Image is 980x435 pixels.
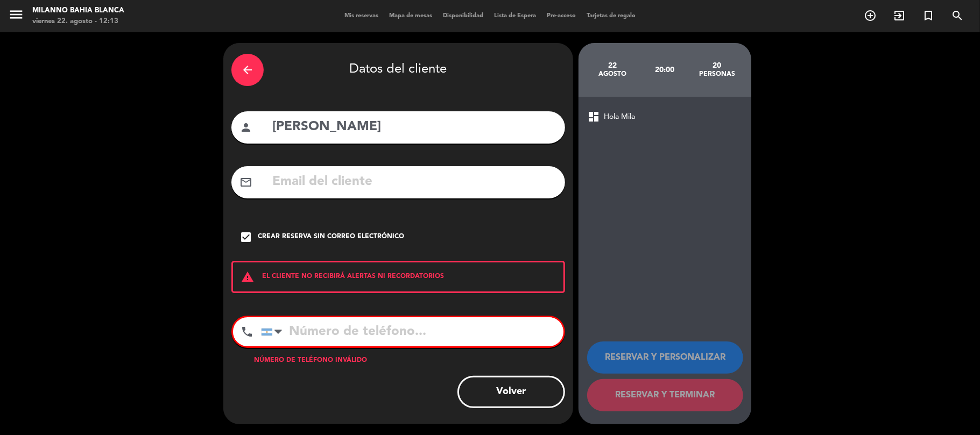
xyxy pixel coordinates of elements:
[489,13,541,19] span: Lista de Espera
[239,121,252,134] i: person
[261,317,563,346] input: Número de teléfono...
[239,231,252,244] i: check_box
[691,61,743,70] div: 20
[639,51,691,89] div: 20:00
[457,376,565,408] button: Volver
[231,261,565,293] div: EL CLIENTE NO RECIBIRÁ ALERTAS NI RECORDATORIOS
[384,13,438,19] span: Mapa de mesas
[691,70,743,79] div: personas
[864,9,877,22] i: add_circle_outline
[231,51,565,89] div: Datos del cliente
[239,176,252,189] i: mail_outline
[271,171,557,193] input: Email del cliente
[893,9,906,22] i: exit_to_app
[587,70,639,79] div: agosto
[581,13,641,19] span: Tarjetas de regalo
[438,13,489,19] span: Disponibilidad
[587,61,639,70] div: 22
[8,6,24,23] i: menu
[922,9,935,22] i: turned_in_not
[951,9,964,22] i: search
[241,325,253,338] i: phone
[587,110,600,123] span: dashboard
[541,13,581,19] span: Pre-acceso
[587,379,743,411] button: RESERVAR Y TERMINAR
[233,270,262,283] i: warning
[32,5,124,16] div: Milanno bahia blanca
[32,16,124,27] div: viernes 22. agosto - 12:13
[339,13,384,19] span: Mis reservas
[241,63,254,76] i: arrow_back
[604,111,635,123] span: Hola Mila
[258,232,404,243] div: Crear reserva sin correo electrónico
[262,318,286,346] div: Argentina: +54
[8,6,24,26] button: menu
[271,116,557,138] input: Nombre del cliente
[231,355,565,366] div: Número de teléfono inválido
[587,341,743,374] button: RESERVAR Y PERSONALIZAR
